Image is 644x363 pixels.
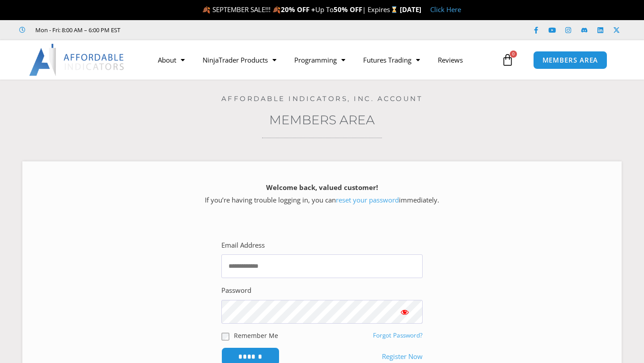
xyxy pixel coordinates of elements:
strong: Welcome back, valued customer! [266,183,378,192]
span: 🍂 SEPTEMBER SALE!!! 🍂 Up To | Expires [202,5,399,14]
a: MEMBERS AREA [533,51,608,69]
button: Show password [387,300,423,324]
img: LogoAI | Affordable Indicators – NinjaTrader [29,44,125,76]
span: Mon - Fri: 8:00 AM – 6:00 PM EST [33,25,120,35]
a: NinjaTrader Products [194,50,285,70]
img: ⌛ [391,6,398,13]
label: Email Address [221,239,265,252]
p: If you’re having trouble logging in, you can immediately. [38,181,606,207]
span: 0 [510,51,517,58]
nav: Menu [149,50,499,70]
strong: 50% OFF [334,5,362,14]
a: Register Now [382,350,423,363]
a: Affordable Indicators, Inc. Account [221,94,423,103]
label: Remember Me [234,331,278,340]
strong: [DATE] [400,5,421,14]
a: Click Here [430,5,461,14]
a: reset your password [336,195,399,204]
a: Futures Trading [354,50,429,70]
a: Forgot Password? [373,331,423,339]
span: MEMBERS AREA [542,57,598,63]
a: Programming [285,50,354,70]
a: Reviews [429,50,472,70]
label: Password [221,284,251,297]
iframe: Customer reviews powered by Trustpilot [133,25,267,34]
a: Members Area [269,112,375,127]
strong: 20% OFF + [281,5,315,14]
a: 0 [488,47,527,73]
a: About [149,50,194,70]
